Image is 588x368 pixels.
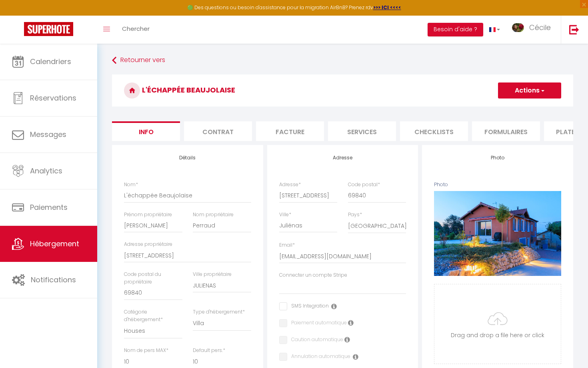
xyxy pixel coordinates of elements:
li: Services [328,121,396,141]
label: Default pers. [193,347,225,354]
span: Hébergement [30,239,79,249]
label: Pays [348,211,362,219]
li: Facture [256,121,324,141]
label: Ville propriétaire [193,271,232,278]
label: Catégorie d'hébergement [124,308,182,324]
img: logout [569,24,579,34]
label: Code postal du propriétaire [124,271,182,286]
h4: Détails [124,155,251,161]
span: Calendriers [30,56,71,66]
label: Ville [279,211,291,219]
img: ... [512,23,524,32]
a: Retourner vers [112,53,573,68]
label: Type d'hébergement [193,308,245,316]
h3: L'échappée Beaujolaise [112,74,573,107]
span: Cécile [529,22,551,32]
label: Code postal [348,181,380,189]
button: Actions [498,82,561,99]
li: Formulaires [472,121,540,141]
label: Photo [434,181,448,189]
li: Checklists [400,121,468,141]
li: Contrat [184,121,252,141]
label: Email [279,241,295,249]
span: Messages [30,129,66,139]
li: Info [112,121,180,141]
label: Adresse propriétaire [124,241,172,248]
span: Analytics [30,166,62,176]
span: Réservations [30,93,76,103]
span: Paiements [30,202,68,212]
button: Besoin d'aide ? [428,23,483,36]
span: Notifications [31,275,76,285]
label: Nom [124,181,138,189]
span: Chercher [122,24,150,33]
label: Adresse [279,181,301,189]
label: Nom propriétaire [193,211,234,219]
a: >>> ICI <<<< [373,4,401,11]
label: Paiement automatique [287,319,347,328]
label: Connecter un compte Stripe [279,271,347,279]
a: Chercher [116,16,156,44]
img: Super Booking [24,22,73,36]
label: Prénom propriétaire [124,211,172,219]
h4: Photo [434,155,561,161]
h4: Adresse [279,155,406,161]
label: Caution automatique [287,336,343,345]
a: ... Cécile [506,16,561,44]
label: Nom de pers MAX [124,347,168,354]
